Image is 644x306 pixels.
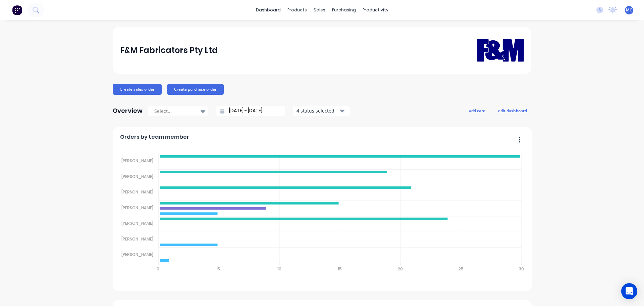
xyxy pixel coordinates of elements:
tspan: [PERSON_NAME] [121,189,153,195]
tspan: [PERSON_NAME] [121,252,153,257]
a: dashboard [253,5,284,15]
tspan: 10 [277,266,281,272]
tspan: 0 [157,266,159,272]
div: sales [310,5,329,15]
tspan: [PERSON_NAME] [121,174,153,179]
button: edit dashboard [494,106,531,115]
tspan: [PERSON_NAME] [121,220,153,226]
div: 4 status selected [297,107,339,114]
div: Open Intercom Messenger [621,283,637,299]
div: products [284,5,310,15]
tspan: 25 [458,266,463,272]
img: Factory [12,5,22,15]
tspan: [PERSON_NAME] [121,205,153,211]
tspan: 15 [338,266,342,272]
button: Create purchase order [167,84,224,95]
tspan: 5 [217,266,220,272]
button: 4 status selected [293,106,350,116]
div: purchasing [329,5,359,15]
button: Create sales order [113,84,162,95]
span: Orders by team member [120,133,189,141]
div: F&M Fabricators Pty Ltd [120,44,218,57]
tspan: [PERSON_NAME] [121,236,153,242]
span: MC [626,7,632,13]
button: add card [465,106,490,115]
div: productivity [359,5,392,15]
tspan: 20 [398,266,403,272]
tspan: 30 [519,266,524,272]
div: Overview [113,104,143,118]
tspan: [PERSON_NAME] [121,158,153,164]
img: F&M Fabricators Pty Ltd [477,29,524,71]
